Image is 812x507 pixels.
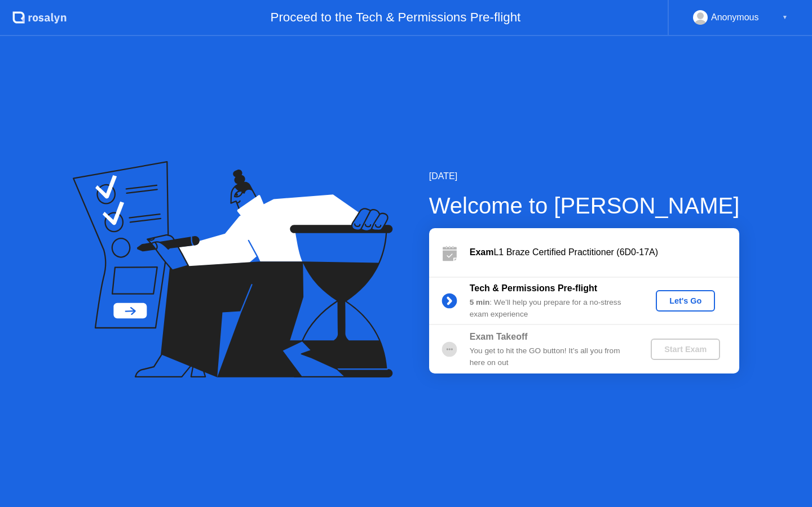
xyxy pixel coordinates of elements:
b: Exam [470,247,494,257]
div: [DATE] [429,170,740,183]
div: L1 Braze Certified Practitioner (6D0-17A) [470,246,739,259]
div: You get to hit the GO button! It’s all you from here on out [470,345,632,368]
b: Tech & Permissions Pre-flight [470,283,597,293]
div: Welcome to [PERSON_NAME] [429,189,740,223]
div: Start Exam [655,345,716,354]
button: Let's Go [656,290,715,312]
div: ▼ [782,10,788,25]
div: Let's Go [660,296,710,305]
b: Exam Takeoff [470,332,528,341]
button: Start Exam [651,339,720,360]
div: Anonymous [711,10,759,25]
div: : We’ll help you prepare for a no-stress exam experience [470,297,632,320]
b: 5 min [470,298,490,306]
